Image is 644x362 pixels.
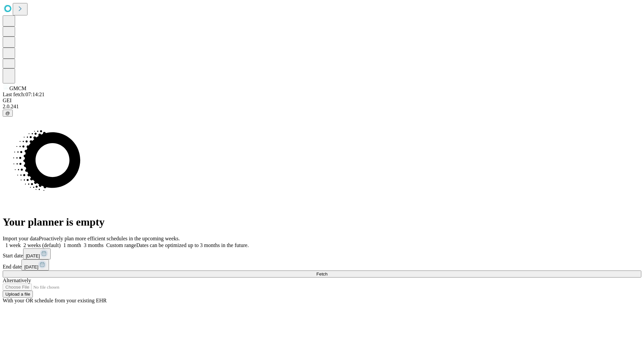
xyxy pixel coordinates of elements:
[63,242,81,248] span: 1 month
[3,98,641,104] div: GEI
[3,298,107,303] span: With your OR schedule from your existing EHR
[3,278,31,283] span: Alternatively
[39,236,180,241] span: Proactively plan more efficient schedules in the upcoming weeks.
[21,259,49,270] button: [DATE]
[3,236,39,241] span: Import your data
[3,92,45,97] span: Last fetch: 07:14:21
[84,242,104,248] span: 3 months
[3,248,641,259] div: Start date
[23,242,61,248] span: 2 weeks (default)
[3,110,13,117] button: @
[23,248,51,259] button: [DATE]
[5,111,10,116] span: @
[3,104,641,110] div: 2.0.241
[3,216,641,228] h1: Your planner is empty
[316,271,327,277] span: Fetch
[5,242,21,248] span: 1 week
[136,242,249,248] span: Dates can be optimized up to 3 months in the future.
[26,253,40,258] span: [DATE]
[3,270,641,278] button: Fetch
[3,291,33,298] button: Upload a file
[24,264,38,269] span: [DATE]
[106,242,136,248] span: Custom range
[3,259,641,270] div: End date
[9,85,26,91] span: GMCM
